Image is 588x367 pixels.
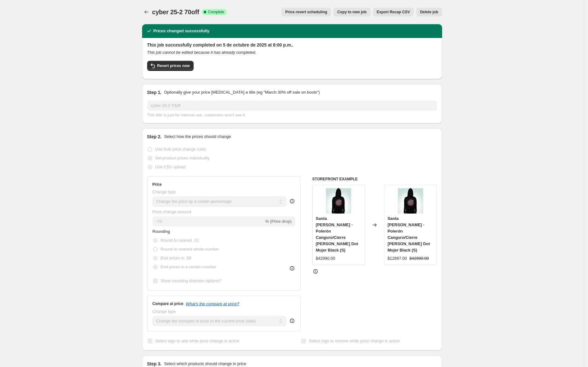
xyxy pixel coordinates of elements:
span: Show rounding direction options? [161,278,221,283]
span: cyber 25-2 70off [152,9,199,16]
div: help [289,318,295,324]
button: Delete job [416,8,442,16]
h2: This job successfully completed on 5 de octubre de 2025 at 8:00 p.m.. [147,42,437,48]
span: Select tags to remove while price change is active [309,339,400,343]
span: Use CSV upload [155,165,186,169]
span: Select tags to add while price change is active [155,339,239,343]
h3: Price [153,182,162,187]
button: Revert prices now [147,61,194,71]
span: Export Recap CSV [377,9,410,15]
span: Santa [PERSON_NAME] - Polerón Canguro/Cierre [PERSON_NAME] Dot Mujer Black (S) [387,216,430,252]
p: Optionally give your price [MEDICAL_DATA] a title (eg "March 30% off sale on boots") [164,89,320,96]
strike: $42990.00 [410,255,429,262]
input: 30% off holiday sale [147,101,437,111]
span: End prices in .99 [161,256,191,260]
p: Select how the prices should change [164,134,231,140]
span: Round to nearest whole number [161,247,219,252]
h2: Step 3. [147,361,162,367]
h2: Step 1. [147,89,162,96]
button: What's the compare at price? [186,302,239,306]
span: Price revert scheduling [285,9,327,15]
span: Rounding [153,229,170,234]
span: Revert prices now [157,63,190,68]
span: % (Price drop) [265,219,291,224]
span: Change type [153,190,176,194]
img: WOMAN-BOQUET-ZIP-BLACK-BACK_80x.png [398,188,423,214]
span: Use bulk price change rules [155,147,206,152]
img: WOMAN-BOQUET-ZIP-BLACK-BACK_80x.png [326,188,351,214]
i: This job cannot be edited because it has already completed. [147,50,256,55]
span: Set product prices individually [155,156,210,160]
h2: Step 2. [147,134,162,140]
p: Select which products should change in price [164,361,246,367]
button: Export Recap CSV [373,8,414,16]
button: Price revert scheduling [281,8,331,16]
div: help [289,198,295,204]
h3: Compare at price [153,301,183,306]
span: Santa [PERSON_NAME] - Polerón Canguro/Cierre [PERSON_NAME] Dot Mujer Black (S) [316,216,358,252]
span: Round to nearest .01 [161,238,199,243]
h2: Prices changed successfully [153,28,210,34]
button: Copy to new job [333,8,370,16]
span: Change type [153,309,176,314]
h6: STOREFRONT EXAMPLE [312,177,437,182]
button: Price change jobs [142,8,151,16]
div: $42990.00 [316,255,335,262]
span: Price change amount [153,209,191,214]
span: This title is just for internal use, customers won't see it [147,113,245,117]
span: Copy to new job [337,9,367,15]
input: -15 [153,216,264,227]
span: End prices in a certain number [161,264,216,269]
div: $12897.00 [387,255,407,262]
span: Complete [208,9,224,15]
span: Delete job [420,9,438,15]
